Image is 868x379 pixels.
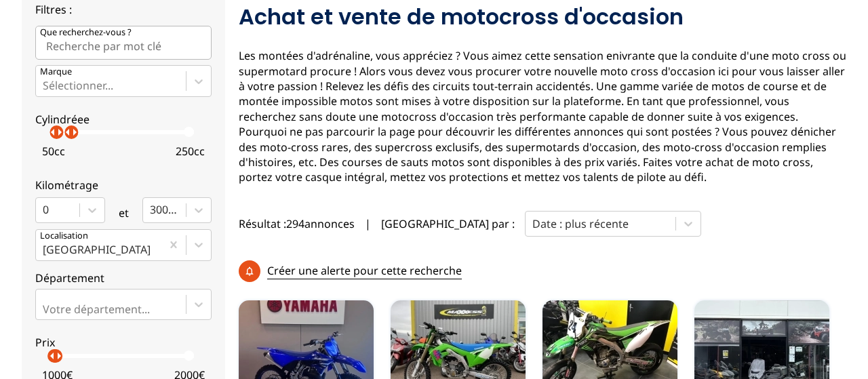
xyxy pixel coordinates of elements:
[150,203,153,216] input: 300000
[35,112,212,127] p: Cylindréee
[40,66,72,78] p: Marque
[35,271,212,285] p: Département
[66,124,83,140] p: arrow_right
[43,203,45,216] input: 0
[35,2,212,17] p: Filtres :
[267,263,462,279] p: Créer une alerte pour cette recherche
[35,178,212,193] p: Kilométrage
[60,124,76,140] p: arrow_left
[381,216,515,231] p: [GEOGRAPHIC_DATA] par :
[239,48,846,185] p: Les montées d'adrénaline, vous appréciez ? Vous aimez cette sensation enivrante que la conduite d...
[52,124,68,140] p: arrow_right
[45,124,61,140] p: arrow_left
[51,348,67,364] p: arrow_right
[40,26,132,39] p: Que recherchez-vous ?
[35,335,212,350] p: Prix
[43,79,45,92] input: MarqueSélectionner...
[44,348,60,364] p: arrow_left
[43,348,59,364] p: arrow_left
[365,216,371,231] span: |
[119,205,129,220] p: et
[239,216,355,231] span: Résultat : 294 annonces
[40,230,88,242] p: Localisation
[35,26,212,60] input: Que recherchez-vous ?
[239,3,846,31] h2: Achat et vente de motocross d'occasion
[42,144,65,159] p: 50 cc
[43,303,45,315] input: Votre département...
[176,144,205,159] p: 250 cc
